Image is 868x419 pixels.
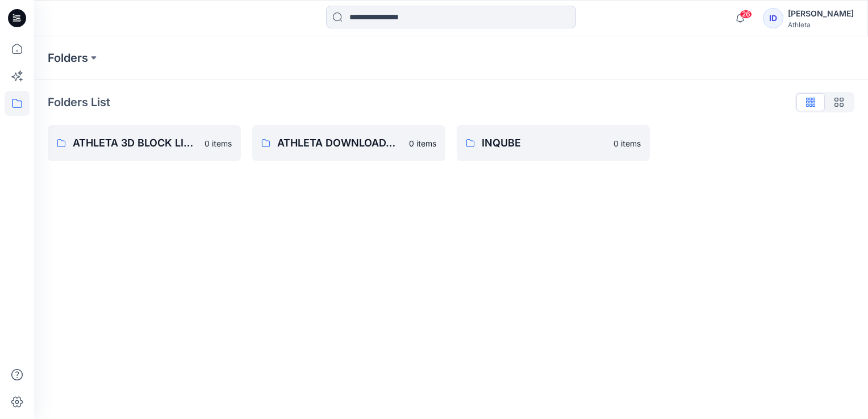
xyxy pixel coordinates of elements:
[73,135,198,151] p: ATHLETA 3D BLOCK LIBRARY
[482,135,607,151] p: INQUBE
[457,125,650,161] a: INQUBE0 items
[788,20,854,29] div: Athleta
[614,137,641,149] p: 0 items
[409,137,436,149] p: 0 items
[205,137,232,149] p: 0 items
[48,125,241,161] a: ATHLETA 3D BLOCK LIBRARY0 items
[48,50,88,66] a: Folders
[252,125,445,161] a: ATHLETA DOWNLOADABLE RESOURCES0 items
[740,10,752,19] span: 26
[763,8,783,28] div: ID
[788,7,854,20] div: [PERSON_NAME]
[277,135,402,151] p: ATHLETA DOWNLOADABLE RESOURCES
[48,94,110,111] p: Folders List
